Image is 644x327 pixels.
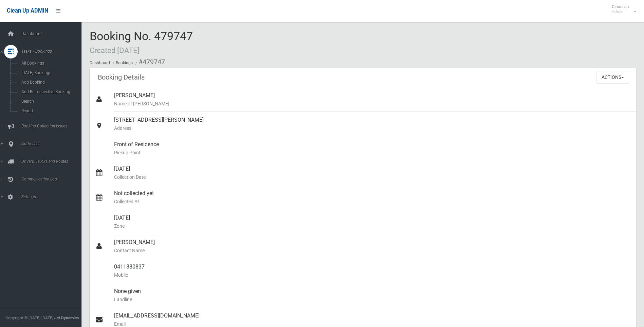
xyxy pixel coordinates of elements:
[90,61,110,65] a: Dashboard
[114,210,630,234] div: [DATE]
[114,112,630,136] div: [STREET_ADDRESS][PERSON_NAME]
[114,222,630,230] small: Zone
[114,234,630,259] div: [PERSON_NAME]
[596,71,629,84] button: Actions
[114,246,630,255] small: Contact Name
[114,271,630,279] small: Mobile
[608,4,636,14] span: Clean Up
[114,259,630,283] div: 0411880837
[90,29,193,56] span: Booking No. 479747
[19,99,81,104] span: Search
[612,9,629,14] small: Admin
[114,100,630,108] small: Name of [PERSON_NAME]
[116,61,133,65] a: Bookings
[114,124,630,132] small: Address
[19,70,81,75] span: [DATE] Bookings
[19,177,87,182] span: Communication Log
[19,61,81,66] span: All Bookings
[19,31,87,36] span: Dashboard
[19,108,81,113] span: Report
[134,56,165,68] li: #479747
[114,136,630,161] div: Front of Residence
[19,89,81,94] span: Add Retrospective Booking
[19,49,87,54] span: Tasks / Bookings
[114,185,630,210] div: Not collected yet
[114,161,630,185] div: [DATE]
[114,87,630,112] div: [PERSON_NAME]
[7,7,48,14] span: Clean Up ADMIN
[114,295,630,304] small: Landline
[114,197,630,206] small: Collected At
[19,194,87,199] span: Settings
[90,71,153,84] header: Booking Details
[114,283,630,308] div: None given
[54,315,79,320] strong: Jet Dynamics
[19,141,87,146] span: Addresses
[90,46,140,55] small: Created [DATE]
[19,124,87,128] span: Booking Collection Issues
[19,80,81,85] span: Add Booking
[5,315,53,320] span: Copyright © [DATE]-[DATE]
[114,149,630,157] small: Pickup Point
[114,173,630,181] small: Collection Date
[19,159,87,164] span: Drivers, Trucks and Routes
